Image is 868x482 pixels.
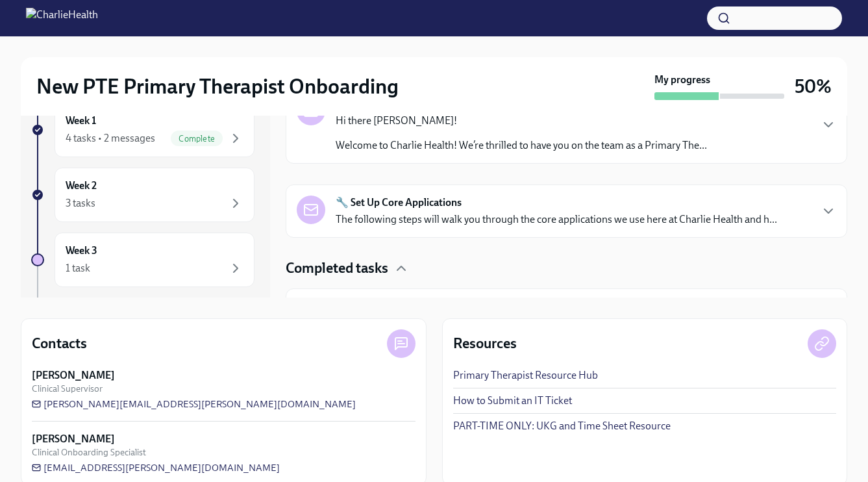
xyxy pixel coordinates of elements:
a: Week 31 task [31,233,254,287]
p: Welcome to Charlie Health! We’re thrilled to have you on the team as a Primary The... [336,138,707,153]
a: How to Submit an IT Ticket [453,394,572,408]
strong: [PERSON_NAME] [32,432,115,446]
h4: Contacts [32,334,87,353]
h6: Week 3 [66,244,97,258]
h2: New PTE Primary Therapist Onboarding [36,73,399,99]
a: [EMAIL_ADDRESS][PERSON_NAME][DOMAIN_NAME] [32,461,280,474]
div: 3 tasks [66,196,95,210]
h4: Completed tasks [286,259,388,278]
img: CharlieHealth [26,8,98,29]
a: Week 14 tasks • 2 messagesComplete [31,103,254,157]
a: PART-TIME ONLY: UKG and Time Sheet Resource [453,419,671,433]
strong: My progress [654,73,710,87]
a: Week 23 tasks [31,168,254,222]
h6: Week 2 [66,179,97,193]
h6: Week 1 [66,114,96,128]
a: Primary Therapist Resource Hub [453,368,598,383]
strong: 🔧 Set Up Core Applications [336,196,462,210]
div: 1 task [66,261,90,275]
div: 4 tasks • 2 messages [66,131,155,146]
h4: Resources [453,334,517,353]
p: Hi there [PERSON_NAME]! [336,114,707,128]
h3: 50% [795,75,832,98]
div: Completed tasks [286,259,847,278]
span: Complete [171,134,223,144]
span: Clinical Supervisor [32,383,103,395]
p: The following steps will walk you through the core applications we use here at Charlie Health and... [336,212,777,227]
span: Clinical Onboarding Specialist [32,446,146,459]
strong: [PERSON_NAME] [32,368,115,383]
a: [PERSON_NAME][EMAIL_ADDRESS][PERSON_NAME][DOMAIN_NAME] [32,398,356,411]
